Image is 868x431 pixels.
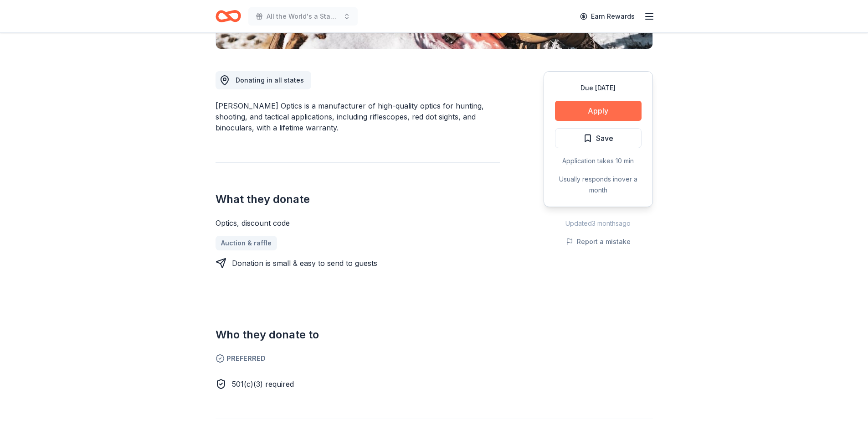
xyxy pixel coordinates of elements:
div: Due [DATE] [555,83,642,93]
div: Optics, discount code [216,218,500,228]
a: Home [216,5,241,27]
span: Donating in all states [236,76,304,84]
a: Earn Rewards [575,8,640,25]
div: Donation is small & easy to send to guests [232,258,377,269]
button: Save [555,128,642,148]
span: Preferred [216,353,500,364]
h2: Who they donate to [216,327,500,342]
div: Updated 3 months ago [544,218,653,229]
span: All the World's a Stage - Winter Gala [267,11,339,22]
button: Apply [555,101,642,121]
button: Report a mistake [566,236,631,247]
div: Usually responds in over a month [555,174,642,196]
h2: What they donate [216,192,500,207]
a: Auction & raffle [216,236,277,250]
div: Application takes 10 min [555,156,642,166]
button: All the World's a Stage - Winter Gala [248,7,358,26]
div: [PERSON_NAME] Optics is a manufacturer of high-quality optics for hunting, shooting, and tactical... [216,100,500,133]
span: 501(c)(3) required [232,379,294,389]
span: Save [596,132,613,144]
